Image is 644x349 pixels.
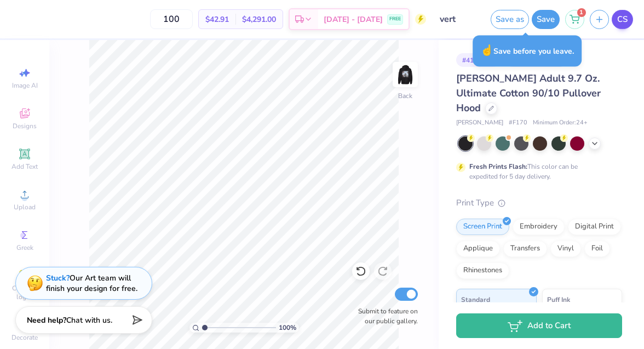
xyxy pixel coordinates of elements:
[456,118,503,128] span: [PERSON_NAME]
[461,294,490,305] span: Standard
[513,219,565,235] div: Embroidery
[480,43,493,58] span: ☝️
[12,162,38,171] span: Add Text
[352,306,418,326] label: Submit to feature on our public gallery.
[13,122,37,130] span: Designs
[469,162,604,181] div: This color can be expedited for 5 day delivery.
[532,10,560,29] button: Save
[324,14,383,25] span: [DATE] - [DATE]
[503,241,547,257] div: Transfers
[279,323,296,333] span: 100 %
[456,262,509,279] div: Rhinestones
[394,64,416,85] img: Back
[533,118,588,128] span: Minimum Order: 24 +
[473,35,582,66] div: Save before you leave.
[584,241,610,257] div: Foil
[456,241,500,257] div: Applique
[456,313,622,338] button: Add to Cart
[547,294,570,305] span: Puff Ink
[456,197,622,209] div: Print Type
[612,10,633,29] a: CS
[66,315,112,325] span: Chat with us.
[16,243,33,252] span: Greek
[456,219,509,235] div: Screen Print
[456,53,500,67] div: # 419619A
[491,10,529,29] button: Save as
[456,72,601,115] span: [PERSON_NAME] Adult 9.7 Oz. Ultimate Cotton 90/10 Pullover Hood
[398,91,412,101] div: Back
[469,162,527,171] strong: Fresh Prints Flash:
[12,81,38,90] span: Image AI
[617,13,628,26] span: CS
[568,219,621,235] div: Digital Print
[27,315,66,325] strong: Need help?
[5,284,44,301] span: Clipart & logos
[550,241,581,257] div: Vinyl
[389,15,401,23] span: FREE
[46,273,70,283] strong: Stuck?
[150,9,193,29] input: – –
[205,14,229,25] span: $42.91
[509,118,527,128] span: # F170
[14,203,36,211] span: Upload
[432,8,485,30] input: Untitled Design
[46,273,137,294] div: Our Art team will finish your design for free.
[242,14,276,25] span: $4,291.00
[12,333,38,342] span: Decorate
[577,8,586,17] span: 1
